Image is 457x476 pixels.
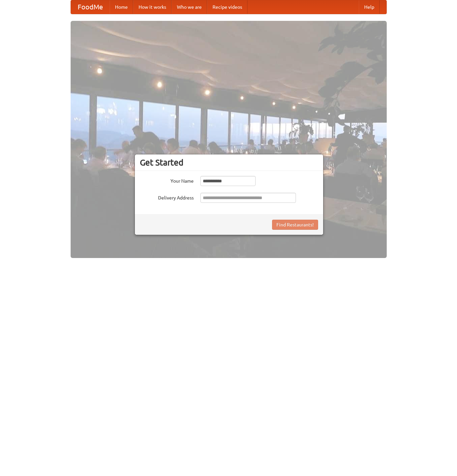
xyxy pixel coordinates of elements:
[359,0,380,14] a: Help
[172,0,207,14] a: Who we are
[110,0,133,14] a: Home
[207,0,247,14] a: Recipe videos
[272,220,318,230] button: Find Restaurants!
[71,0,110,14] a: FoodMe
[133,0,172,14] a: How it works
[140,193,194,201] label: Delivery Address
[140,176,194,184] label: Your Name
[140,157,318,168] h3: Get Started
